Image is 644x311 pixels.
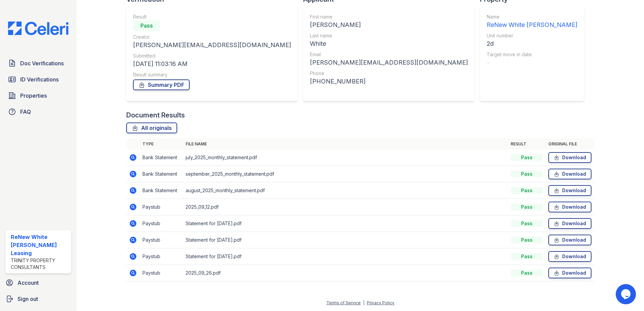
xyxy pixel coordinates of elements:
[133,59,291,69] div: [DATE] 11:03:16 AM
[140,215,183,232] td: Paystub
[5,89,71,102] a: Properties
[310,39,468,48] div: White
[11,233,68,257] div: ReNew White [PERSON_NAME] Leasing
[183,265,508,281] td: 2025_09_26.pdf
[140,149,183,166] td: Bank Statement
[511,270,543,276] div: Pass
[310,51,468,58] div: Email
[183,166,508,182] td: september_2025_monthly_statement.pdf
[11,257,68,271] div: Trinity Property Consultants
[616,284,637,304] iframe: chat widget
[140,232,183,248] td: Paystub
[133,79,190,90] a: Summary PDF
[511,154,543,161] div: Pass
[5,105,71,118] a: FAQ
[548,235,591,245] a: Download
[133,53,291,59] div: Submitted
[511,204,543,210] div: Pass
[511,237,543,243] div: Pass
[548,202,591,212] a: Download
[18,295,38,303] span: Sign out
[548,251,591,262] a: Download
[126,123,177,133] a: All originals
[183,149,508,166] td: july_2025_monthly_statement.pdf
[5,57,71,70] a: Doc Verifications
[511,187,543,194] div: Pass
[133,13,291,20] div: Result
[133,20,160,31] div: Pass
[183,199,508,215] td: 2025_09_12.pdf
[487,39,577,48] div: 2d
[310,13,468,20] div: First name
[546,139,594,149] th: Original file
[487,13,577,20] div: Name
[310,70,468,77] div: Phone
[487,32,577,39] div: Unit number
[310,77,468,86] div: [PHONE_NUMBER]
[508,139,546,149] th: Result
[548,185,591,196] a: Download
[183,215,508,232] td: Statement for [DATE].pdf
[548,218,591,229] a: Download
[487,13,577,30] a: Name ReNew White [PERSON_NAME]
[548,169,591,179] a: Download
[140,182,183,199] td: Bank Statement
[367,300,394,305] a: Privacy Policy
[511,171,543,177] div: Pass
[140,199,183,215] td: Paystub
[18,279,39,287] span: Account
[133,71,291,78] div: Result summary
[487,20,577,30] div: ReNew White [PERSON_NAME]
[5,73,71,86] a: ID Verifications
[133,40,291,50] div: [PERSON_NAME][EMAIL_ADDRESS][DOMAIN_NAME]
[140,265,183,281] td: Paystub
[487,58,577,67] div: -
[20,92,47,100] span: Properties
[487,51,577,58] div: Target move in date
[183,248,508,265] td: Statement for [DATE].pdf
[310,32,468,39] div: Last name
[126,110,185,120] div: Document Results
[20,108,31,116] span: FAQ
[140,248,183,265] td: Paystub
[363,300,364,305] div: |
[20,59,64,67] span: Doc Verifications
[3,22,74,35] img: CE_Logo_Blue-a8612792a0a2168367f1c8372b55b34899dd931a85d93a1a3d3e32e68fde9ad4.png
[183,139,508,149] th: File name
[183,182,508,199] td: august_2025_monthly_statement.pdf
[326,300,361,305] a: Terms of Service
[310,58,468,67] div: [PERSON_NAME][EMAIL_ADDRESS][DOMAIN_NAME]
[183,232,508,248] td: Statement for [DATE].pdf
[548,268,591,278] a: Download
[548,152,591,163] a: Download
[3,292,74,306] a: Sign out
[140,139,183,149] th: Type
[20,75,59,83] span: ID Verifications
[133,34,291,40] div: Creator
[310,20,468,30] div: [PERSON_NAME]
[140,166,183,182] td: Bank Statement
[511,253,543,260] div: Pass
[3,276,74,289] a: Account
[511,220,543,227] div: Pass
